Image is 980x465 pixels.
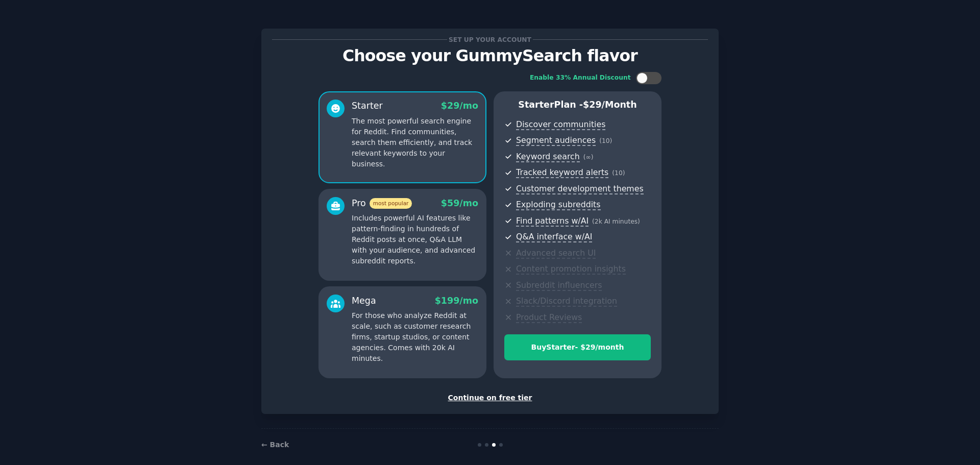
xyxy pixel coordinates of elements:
p: The most powerful search engine for Reddit. Find communities, search them efficiently, and track ... [352,116,478,169]
span: most popular [370,198,412,209]
span: $ 59 /mo [441,198,478,208]
span: Keyword search [516,152,580,162]
span: Subreddit influencers [516,280,602,291]
span: ( 2k AI minutes ) [592,218,640,225]
span: Slack/Discord integration [516,296,617,307]
p: Choose your GummySearch flavor [272,47,708,65]
div: Continue on free tier [272,393,708,403]
span: $ 29 /month [583,100,637,110]
button: BuyStarter- $29/month [504,334,651,360]
span: Product Reviews [516,312,582,323]
span: ( ∞ ) [583,154,594,161]
span: Advanced search UI [516,248,596,259]
span: Q&A interface w/AI [516,232,592,242]
span: Tracked keyword alerts [516,167,608,178]
span: ( 10 ) [612,169,625,177]
span: Customer development themes [516,184,644,194]
span: Exploding subreddits [516,200,600,210]
span: ( 10 ) [599,137,612,144]
div: Mega [352,295,376,307]
a: ← Back [261,440,289,449]
div: Pro [352,197,412,210]
span: Discover communities [516,119,605,130]
span: Set up your account [447,34,533,45]
div: Buy Starter - $ 29 /month [505,342,650,353]
span: $ 29 /mo [441,101,478,111]
p: Starter Plan - [504,99,651,111]
span: Find patterns w/AI [516,216,589,227]
p: For those who analyze Reddit at scale, such as customer research firms, startup studios, or conte... [352,310,478,364]
span: Segment audiences [516,135,596,146]
span: Content promotion insights [516,264,626,275]
span: $ 199 /mo [435,296,478,306]
div: Enable 33% Annual Discount [530,74,631,83]
p: Includes powerful AI features like pattern-finding in hundreds of Reddit posts at once, Q&A LLM w... [352,213,478,266]
div: Starter [352,100,383,112]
